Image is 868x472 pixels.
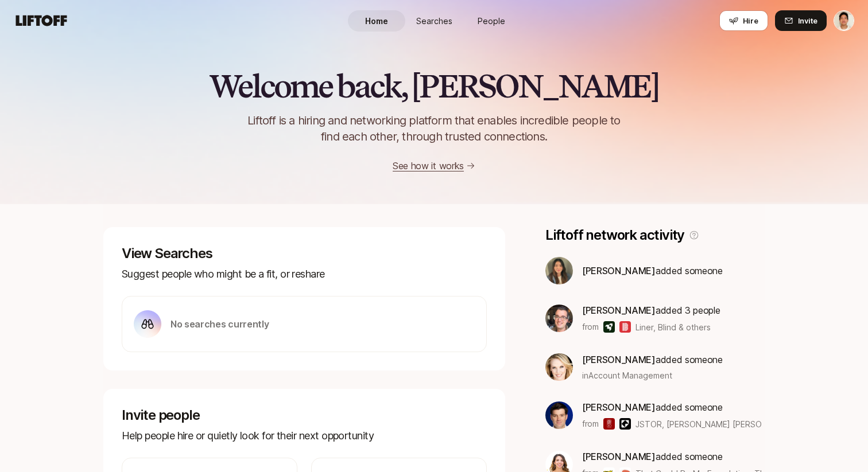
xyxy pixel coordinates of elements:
span: [PERSON_NAME] [582,305,656,316]
p: View Searches [122,245,487,262]
p: from [582,320,599,334]
span: Home [365,15,388,27]
img: c551205c_2ef0_4c80_93eb_6f7da1791649.jpg [545,305,573,332]
img: Blind [619,321,631,333]
img: Jeremy Chen [834,11,854,30]
span: People [478,15,505,27]
p: Suggest people who might be a fit, or reshare [122,266,487,282]
button: Hire [719,10,768,31]
img: JSTOR [603,418,615,430]
span: [PERSON_NAME] [582,265,656,276]
img: ACg8ocID61EeImf-rSe600XU3FvR_PMxysu5FXBpP-R3D0pyaH3u7LjRgQ=s160-c [545,401,573,429]
p: added someone [582,263,723,278]
span: Searches [416,15,452,27]
p: added someone [582,352,723,367]
span: Hire [743,15,758,26]
p: added someone [582,400,762,415]
img: e6e914e0_4068_4287_bee2_de76e676be9e.jpg [545,257,573,284]
a: Home [348,10,405,32]
span: Liner, Blind & others [635,321,711,333]
p: added someone [582,449,762,464]
button: Jeremy Chen [834,10,854,31]
span: [PERSON_NAME] [582,401,656,413]
span: JSTOR, [PERSON_NAME] [PERSON_NAME] & others [635,418,762,430]
button: Invite [775,10,827,31]
p: No searches currently [170,317,269,331]
a: People [463,10,520,32]
p: Help people hire or quietly look for their next opportunity [122,428,487,444]
p: Liftoff is a hiring and networking platform that enables incredible people to find each other, th... [228,112,640,145]
img: Kleiner Perkins [619,418,631,430]
a: Searches [405,10,463,32]
img: Liner [603,321,615,333]
span: [PERSON_NAME] [582,354,656,365]
h2: Welcome back, [PERSON_NAME] [209,69,658,103]
a: See how it works [393,160,464,171]
p: added 3 people [582,303,720,318]
img: ACg8ocI_8DTT4116_vNVBsHJ577RfOcB9F4L8XkPMI2uLO_6Hnz799oq=s160-c [545,353,573,381]
p: Liftoff network activity [545,227,684,243]
span: Invite [798,15,817,26]
p: Invite people [122,407,487,423]
span: [PERSON_NAME] [582,451,656,462]
span: in Account Management [582,369,672,381]
p: from [582,417,599,431]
